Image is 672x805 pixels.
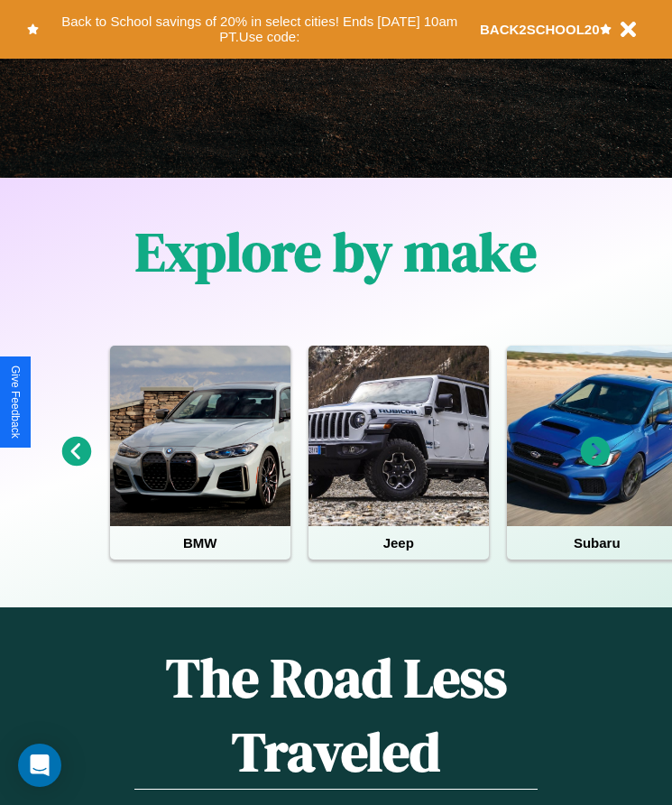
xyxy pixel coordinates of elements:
h1: Explore by make [135,215,537,289]
b: BACK2SCHOOL20 [480,22,600,37]
div: Give Feedback [9,365,22,439]
button: Back to School savings of 20% in select cities! Ends [DATE] 10am PT.Use code: [39,9,480,50]
h4: BMW [110,526,290,560]
h4: Jeep [308,526,489,560]
div: Open Intercom Messenger [18,744,61,787]
h1: The Road Less Traveled [134,641,538,790]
